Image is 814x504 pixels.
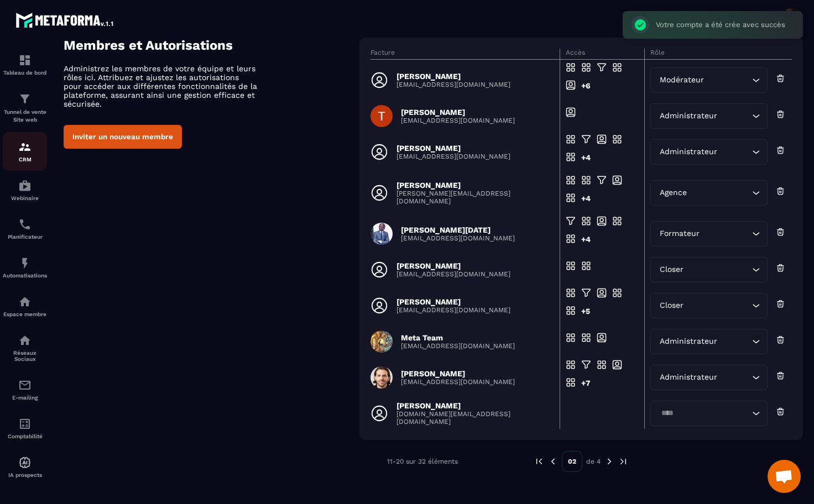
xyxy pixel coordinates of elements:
[650,180,768,206] div: Search for option
[658,264,686,276] span: Closer
[650,139,768,165] div: Search for option
[3,272,47,279] p: Automatisations
[686,300,749,312] input: Search for option
[18,92,32,106] img: formation
[581,152,591,170] div: +4
[707,74,749,86] input: Search for option
[18,179,32,192] img: automations
[768,460,801,493] div: Mở cuộc trò chuyện
[396,270,510,278] p: [EMAIL_ADDRESS][DOMAIN_NAME]
[396,181,553,190] p: [PERSON_NAME]
[401,333,515,342] p: Meta Team
[18,456,32,469] img: automations
[548,456,558,466] img: prev
[396,297,510,306] p: [PERSON_NAME]
[396,144,510,153] p: [PERSON_NAME]
[720,371,749,384] input: Search for option
[720,110,749,122] input: Search for option
[401,234,515,242] p: [EMAIL_ADDRESS][DOMAIN_NAME]
[644,49,792,60] th: Rôle
[581,306,591,323] div: +5
[658,300,686,312] span: Closer
[15,10,115,30] img: logo
[658,371,720,384] span: Administrateur
[3,370,47,409] a: emailemailE-mailing
[396,72,510,81] p: [PERSON_NAME]
[650,221,768,246] div: Search for option
[3,195,47,201] p: Webinaire
[658,335,720,348] span: Administrateur
[401,378,515,386] p: [EMAIL_ADDRESS][DOMAIN_NAME]
[18,218,32,231] img: scheduler
[18,140,32,154] img: formation
[686,264,749,276] input: Search for option
[3,409,47,448] a: accountantaccountantComptabilité
[702,228,749,240] input: Search for option
[396,410,553,426] p: [DOMAIN_NAME][EMAIL_ADDRESS][DOMAIN_NAME]
[401,108,515,117] p: [PERSON_NAME]
[581,80,591,98] div: +6
[650,293,768,318] div: Search for option
[396,401,553,410] p: [PERSON_NAME]
[586,457,601,466] p: de 4
[3,395,47,401] p: E-mailing
[650,365,768,390] div: Search for option
[3,311,47,317] p: Espace membre
[18,256,32,270] img: automations
[650,329,768,354] div: Search for option
[3,472,47,478] p: IA prospects
[3,248,47,287] a: automationsautomationsAutomatisations
[396,81,510,88] p: [EMAIL_ADDRESS][DOMAIN_NAME]
[3,108,47,124] p: Tunnel de vente Site web
[3,45,47,84] a: formationformationTableau de bord
[401,117,515,124] p: [EMAIL_ADDRESS][DOMAIN_NAME]
[18,379,32,392] img: email
[3,433,47,439] p: Comptabilité
[618,456,628,466] img: next
[401,342,515,350] p: [EMAIL_ADDRESS][DOMAIN_NAME]
[3,234,47,240] p: Planificateur
[3,70,47,76] p: Tableau de bord
[3,326,47,370] a: social-networksocial-networkRéseaux Sociaux
[401,225,515,234] p: [PERSON_NAME][DATE]
[3,156,47,162] p: CRM
[690,187,749,199] input: Search for option
[371,49,560,60] th: Facture
[604,456,614,466] img: next
[3,171,47,209] a: automationsautomationsWebinaire
[18,54,32,67] img: formation
[658,110,720,122] span: Administrateur
[581,193,591,211] div: +4
[658,228,702,240] span: Formateur
[3,350,47,362] p: Réseaux Sociaux
[658,74,707,86] span: Modérateur
[562,451,582,472] p: 02
[3,287,47,326] a: automationsautomationsEspace membre
[396,261,510,270] p: [PERSON_NAME]
[650,257,768,282] div: Search for option
[581,234,591,251] div: +4
[396,190,553,205] p: [PERSON_NAME][EMAIL_ADDRESS][DOMAIN_NAME]
[64,125,182,149] button: Inviter un nouveau membre
[560,49,644,60] th: Accès
[581,377,591,395] div: +7
[3,84,47,132] a: formationformationTunnel de vente Site web
[387,458,458,465] p: 11-20 sur 32 éléments
[658,187,690,199] span: Agence
[64,38,359,53] h4: Membres et Autorisations
[18,417,32,431] img: accountant
[396,153,510,160] p: [EMAIL_ADDRESS][DOMAIN_NAME]
[3,132,47,171] a: formationformationCRM
[720,335,749,348] input: Search for option
[658,146,720,158] span: Administrateur
[18,295,32,308] img: automations
[396,306,510,314] p: [EMAIL_ADDRESS][DOMAIN_NAME]
[18,334,32,347] img: social-network
[720,146,749,158] input: Search for option
[658,407,749,419] input: Search for option
[650,67,768,93] div: Search for option
[401,369,515,378] p: [PERSON_NAME]
[64,64,257,108] p: Administrez les membres de votre équipe et leurs rôles ici. Attribuez et ajustez les autorisation...
[650,401,768,426] div: Search for option
[534,456,544,466] img: prev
